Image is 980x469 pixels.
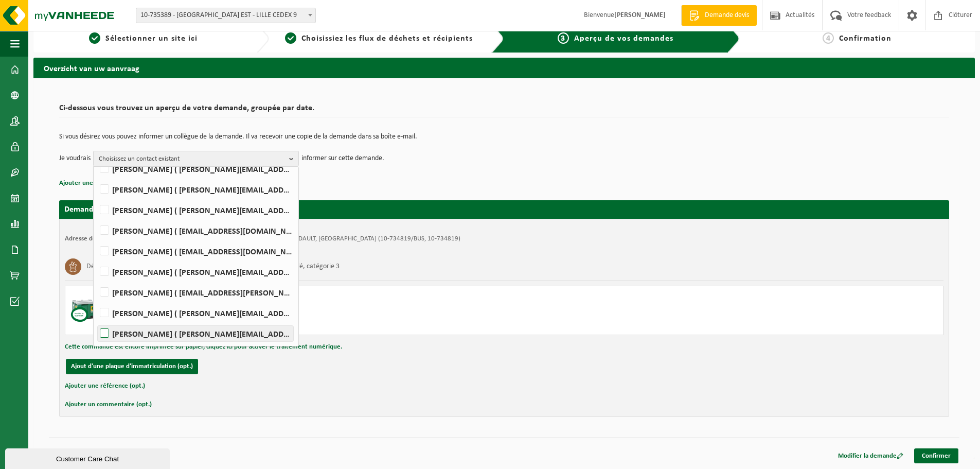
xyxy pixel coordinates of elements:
[98,223,293,238] label: [PERSON_NAME] ( [EMAIL_ADDRESS][DOMAIN_NAME] )
[39,32,248,45] a: 1Sélectionner un site ici
[64,205,142,214] strong: Demande pour [DATE]
[301,151,384,166] p: informer sur cette demande.
[98,305,293,321] label: [PERSON_NAME] ( [PERSON_NAME][EMAIL_ADDRESS][DOMAIN_NAME] )
[823,32,834,44] span: 4
[33,58,975,78] h2: Overzicht van uw aanvraag
[98,264,293,280] label: [PERSON_NAME] ( [PERSON_NAME][EMAIL_ADDRESS][DOMAIN_NAME] )
[65,398,152,411] button: Ajouter un commentaire (opt.)
[140,235,460,243] td: SUEZ NORD- DIV NOYELLES GODAULT, 62950 NOYELLES GODAULT, [GEOGRAPHIC_DATA] (10-734819/BUS, 10-734...
[65,379,145,393] button: Ajouter une référence (opt.)
[98,202,293,218] label: [PERSON_NAME] ( [PERSON_NAME][EMAIL_ADDRESS][DOMAIN_NAME] )
[98,326,293,341] label: [PERSON_NAME] ( [PERSON_NAME][EMAIL_ADDRESS][DOMAIN_NAME] )
[681,5,757,26] a: Demande devis
[59,151,91,166] p: Je voudrais
[65,340,342,354] button: Cette commande est encore imprimée sur papier, cliquez ici pour activer le traitement numérique.
[5,446,172,469] iframe: chat widget
[830,448,911,463] a: Modifier la demande
[89,32,100,44] span: 1
[70,291,101,322] img: PB-LB-CU.png
[59,133,949,141] p: Si vous désirez vous pouvez informer un collègue de la demande. Il va recevoir une copie de la de...
[86,258,340,275] h3: Déchet alimentaire, contenant des produits d'origine animale, non emballé, catégorie 3
[574,34,673,43] span: Aperçu de vos demandes
[112,321,545,329] div: Nombre: 1
[59,177,139,190] button: Ajouter une référence (opt.)
[98,285,293,300] label: [PERSON_NAME] ( [EMAIL_ADDRESS][PERSON_NAME][DOMAIN_NAME] )
[93,151,299,166] button: Choisissez un contact existant
[112,308,545,316] div: Livraison
[558,32,569,44] span: 3
[59,104,949,118] h2: Ci-dessous vous trouvez un aperçu de votre demande, groupée par date.
[914,448,958,463] a: Confirmer
[98,161,293,177] label: [PERSON_NAME] ( [PERSON_NAME][EMAIL_ADDRESS][DOMAIN_NAME] )
[614,11,666,19] strong: [PERSON_NAME]
[66,359,198,374] button: Ajout d'une plaque d'immatriculation (opt.)
[99,151,285,167] span: Choisissez un contact existant
[839,34,892,43] span: Confirmation
[301,34,473,43] span: Choisissiez les flux de déchets et récipients
[105,34,198,43] span: Sélectionner un site ici
[98,182,293,197] label: [PERSON_NAME] ( [PERSON_NAME][EMAIL_ADDRESS][DOMAIN_NAME] )
[98,244,293,259] label: [PERSON_NAME] ( [EMAIL_ADDRESS][DOMAIN_NAME] )
[136,8,316,23] span: 10-735389 - SUEZ RV NORD EST - LILLE CEDEX 9
[702,10,752,21] span: Demande devis
[136,8,315,23] span: 10-735389 - SUEZ RV NORD EST - LILLE CEDEX 9
[285,32,296,44] span: 2
[274,32,484,45] a: 2Choisissiez les flux de déchets et récipients
[65,235,130,242] strong: Adresse de placement:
